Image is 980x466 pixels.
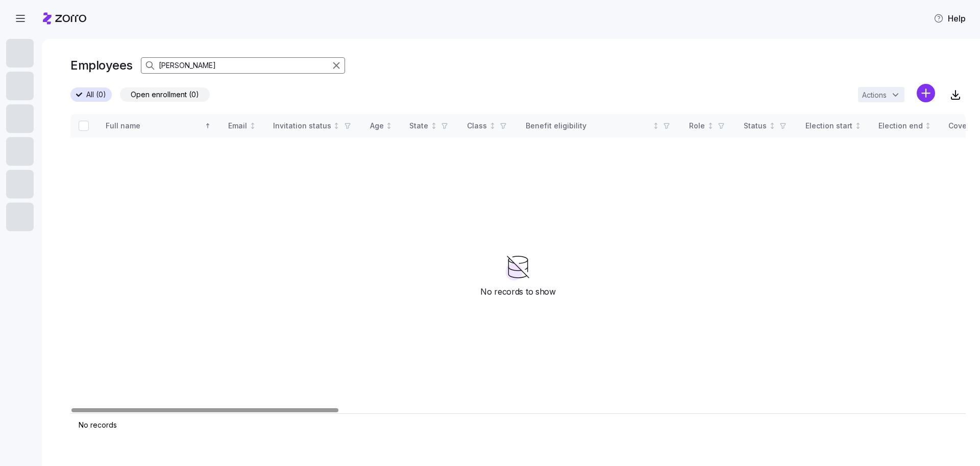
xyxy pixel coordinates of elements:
[805,120,852,131] div: Election start
[265,114,362,138] th: Invitation statusNot sorted
[86,88,106,101] span: All (0)
[370,120,384,131] div: Age
[489,122,496,129] div: Not sorted
[362,114,402,138] th: AgeNot sorted
[401,114,459,138] th: StateNot sorted
[934,12,966,25] span: Help
[273,120,331,131] div: Invitation status
[925,8,974,29] button: Help
[862,92,887,99] span: Actions
[870,114,941,138] th: Election endNot sorted
[797,114,870,138] th: Election startNot sorted
[131,88,199,101] span: Open enrollment (0)
[141,57,345,74] input: Search Employees
[220,114,265,138] th: EmailNot sorted
[854,122,862,129] div: Not sorted
[70,57,133,73] h1: Employees
[79,420,958,430] div: No records
[385,122,393,129] div: Not sorted
[526,120,650,131] div: Benefit eligibility
[878,120,923,131] div: Election end
[409,120,428,131] div: State
[204,122,211,129] div: Sorted ascending
[333,122,340,129] div: Not sorted
[249,122,256,129] div: Not sorted
[736,114,797,138] th: StatusNot sorted
[106,120,203,131] div: Full name
[917,84,935,102] svg: add icon
[858,87,904,102] button: Actions
[924,122,932,129] div: Not sorted
[518,114,681,138] th: Benefit eligibilityNot sorted
[459,114,518,138] th: ClassNot sorted
[467,120,487,131] div: Class
[707,122,714,129] div: Not sorted
[97,114,220,138] th: Full nameSorted ascending
[689,120,705,131] div: Role
[652,122,659,129] div: Not sorted
[769,122,776,129] div: Not sorted
[480,285,555,298] span: No records to show
[228,120,247,131] div: Email
[79,121,89,131] input: Select all records
[430,122,437,129] div: Not sorted
[744,120,767,131] div: Status
[681,114,736,138] th: RoleNot sorted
